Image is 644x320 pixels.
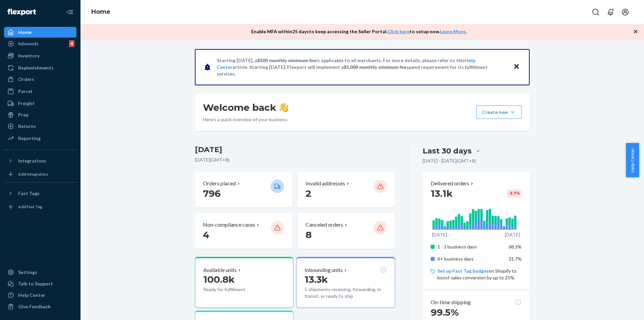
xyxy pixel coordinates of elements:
button: Give Feedback [4,301,76,312]
div: Settings [18,269,37,276]
a: Orders [4,74,76,85]
a: Click here [387,29,410,34]
a: Parcel [4,86,76,97]
h1: Welcome back [203,101,288,113]
div: Freight [18,100,35,107]
div: Help Center [18,292,45,299]
p: [DATE] - [DATE] ( GMT+8 ) [423,157,476,164]
span: 4 [203,229,209,240]
a: Freight [4,98,76,109]
a: Set up Fast Tag badges [437,268,489,274]
button: Non-compliance cases 4 [195,213,292,249]
a: Add Fast Tag [4,201,76,212]
p: Invalid addresses [306,180,345,187]
a: Settings [4,267,76,278]
div: Parcel [18,88,32,95]
a: Inventory [4,50,76,61]
a: Reporting [4,133,76,144]
div: Give Feedback [18,303,51,310]
button: Close Navigation [63,5,76,19]
span: 100.8k [203,274,235,285]
p: Here’s a quick overview of your business [203,116,288,123]
div: Reporting [18,135,41,142]
a: Help Center [4,290,76,301]
div: Prep [18,111,29,118]
p: [DATE] ( GMT+8 ) [195,156,395,163]
button: Open notifications [604,5,617,19]
span: 796 [203,188,221,199]
button: Orders placed 796 [195,172,292,208]
button: Create new [476,105,522,119]
img: hand-wave emoji [279,103,288,112]
div: 4 [69,40,74,47]
button: Help Center [626,143,639,177]
button: Fast Tags [4,188,76,199]
a: Returns [4,121,76,132]
span: 99.5% [431,307,459,318]
p: Ready for fulfillment [203,286,265,293]
h3: [DATE] [195,144,395,155]
p: [DATE] [432,231,447,238]
button: Delivered orders [431,180,475,187]
div: Last 30 days [423,146,472,156]
div: Inventory [18,52,40,59]
div: Home [18,29,32,36]
p: Available units [203,266,237,274]
span: $500 monthly minimum fee [257,57,316,63]
span: $5,000 monthly minimum fee [344,64,407,70]
a: Replenishments [4,62,76,73]
a: Learn More [440,29,466,34]
div: Inbounds [18,40,39,47]
img: Flexport logo [7,9,36,15]
p: Enable MFA within 25 days to keep accessing the Seller Portal. to setup now. . [251,28,467,35]
button: Canceled orders 8 [298,213,395,249]
a: Talk to Support [4,278,76,289]
div: Orders [18,76,34,83]
a: Prep [4,109,76,120]
span: 2 [306,188,311,199]
button: Available units100.8kReady for fulfillment [195,257,293,308]
p: Starting [DATE], a is applicable to all merchants. For more details, please refer to this article... [217,57,507,77]
p: On-time shipping [431,299,471,306]
div: Add Fast Tag [18,204,42,210]
button: Close [512,62,521,72]
p: 1 - 3 business days [437,243,503,250]
p: 4+ business days [437,256,503,262]
button: Invalid addresses 2 [298,172,395,208]
p: 5 shipments receiving, forwarding, in transit, or ready to ship [305,286,386,300]
a: Home [91,8,110,15]
button: Open account menu [619,5,632,19]
p: on Shopify to boost sales conversion by up to 25%. [437,268,522,281]
div: Add Integration [18,171,48,177]
p: Non-compliance cases [203,221,255,229]
ol: breadcrumbs [86,2,116,22]
span: 31.7% [508,256,522,262]
div: Integrations [18,157,46,164]
div: Talk to Support [18,280,53,287]
span: 8 [306,229,312,240]
div: -3.7 % [507,189,522,197]
button: Integrations [4,155,76,166]
a: Home [4,27,76,38]
div: Fast Tags [18,190,40,197]
div: Returns [18,123,36,130]
p: [DATE] [505,231,520,238]
p: Orders placed [203,180,236,187]
a: Add Integration [4,169,76,180]
p: Canceled orders [306,221,343,229]
span: 68.3% [508,244,522,249]
span: 13.1k [431,188,453,199]
button: Inbounding units13.3k5 shipments receiving, forwarding, in transit, or ready to ship [296,257,395,308]
a: Inbounds4 [4,38,76,49]
span: 13.3k [305,274,328,285]
button: Open Search Box [589,5,602,19]
p: Inbounding units [305,266,343,274]
div: Replenishments [18,64,54,71]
